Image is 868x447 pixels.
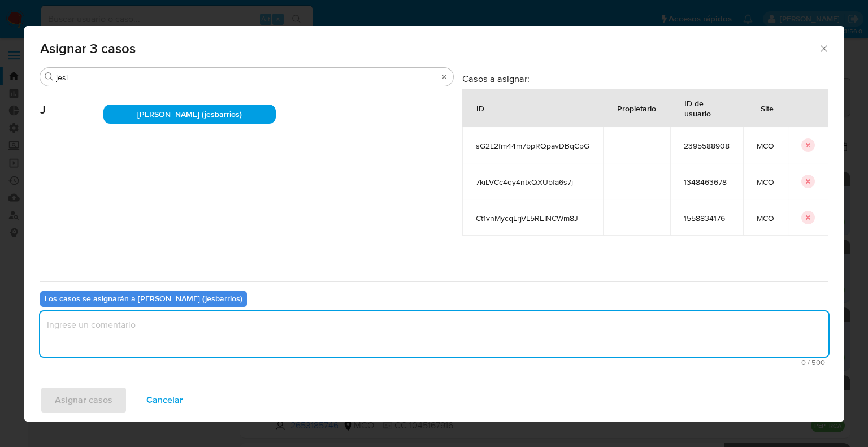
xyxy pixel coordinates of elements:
[801,138,815,152] button: icon-button
[671,89,743,127] div: ID de usuario
[44,359,825,366] span: Máximo 500 caracteres
[757,213,774,223] span: MCO
[684,213,730,223] span: 1558834176
[476,213,589,223] span: Ct1vnMycqLrjVL5REINCWm8J
[757,141,774,151] span: MCO
[757,177,774,187] span: MCO
[801,211,815,224] button: icon-button
[462,73,828,84] h3: Casos a asignar:
[684,177,730,187] span: 1348463678
[45,293,242,304] b: Los casos se asignarán a [PERSON_NAME] (jesbarrios)
[747,94,787,121] div: Site
[801,175,815,188] button: icon-button
[40,42,819,55] span: Asignar 3 casos
[604,94,670,121] div: Propietario
[476,177,589,187] span: 7kiLVCc4qy4ntxQXUbfa6s7j
[684,141,730,151] span: 2395588908
[476,141,589,151] span: sG2L2fm44m7bpRQpavDBqCpG
[103,105,276,124] div: [PERSON_NAME] (jesbarrios)
[137,109,242,120] span: [PERSON_NAME] (jesbarrios)
[463,94,498,121] div: ID
[440,72,449,81] button: Borrar
[818,43,828,53] button: Cerrar ventana
[24,26,844,422] div: assign-modal
[56,72,437,83] input: Buscar analista
[45,72,54,81] button: Buscar
[146,388,183,413] span: Cancelar
[40,86,103,117] span: J
[132,387,198,414] button: Cancelar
